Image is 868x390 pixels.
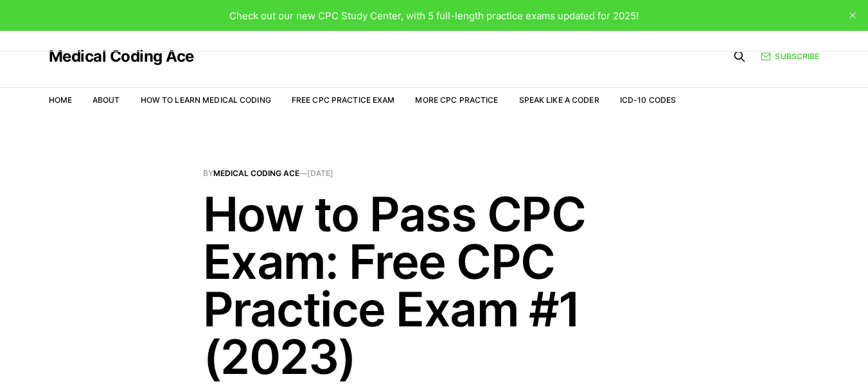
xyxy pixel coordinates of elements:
a: ICD-10 Codes [620,95,676,105]
a: Free CPC Practice Exam [292,95,395,105]
a: Subscribe [761,50,819,62]
a: About [93,95,120,105]
a: Medical Coding Ace [49,49,194,64]
a: Medical Coding Ace [213,168,299,178]
button: close [842,5,863,26]
h1: How to Pass CPC Exam: Free CPC Practice Exam #1 (2023) [203,190,666,380]
span: By — [203,170,666,177]
a: How to Learn Medical Coding [141,95,271,105]
iframe: portal-trigger [659,327,868,390]
time: [DATE] [307,168,333,178]
a: Speak Like a Coder [519,95,599,105]
a: Home [49,95,72,105]
span: Check out our new CPC Study Center, with 5 full-length practice exams updated for 2025! [229,10,639,22]
a: More CPC Practice [415,95,498,105]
